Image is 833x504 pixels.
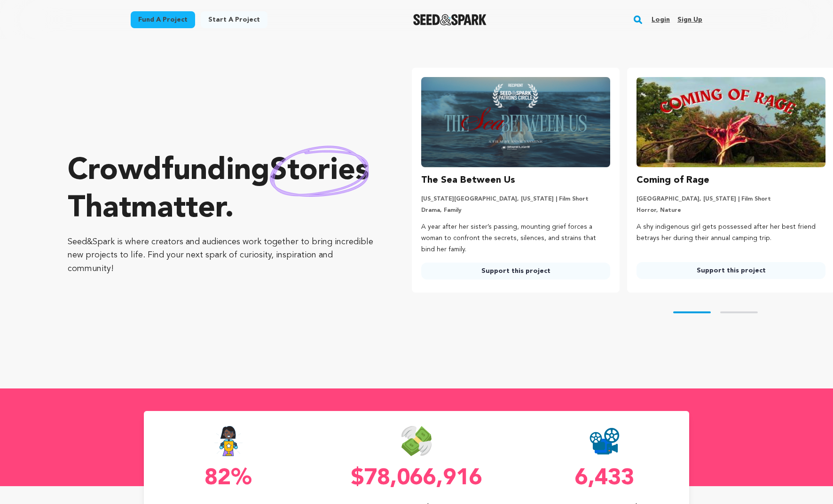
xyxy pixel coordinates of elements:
[421,195,610,203] p: [US_STATE][GEOGRAPHIC_DATA], [US_STATE] | Film Short
[652,12,670,27] a: Login
[68,235,374,276] p: Seed&Spark is where creators and audiences work together to bring incredible new projects to life...
[131,11,195,28] a: Fund a project
[637,207,825,214] p: Horror, Nature
[332,467,501,490] p: $78,066,916
[421,77,610,167] img: The Sea Between Us image
[421,263,610,279] a: Support this project
[413,14,487,25] img: Seed&Spark Logo Dark Mode
[68,153,374,228] p: Crowdfunding that .
[201,11,267,28] a: Start a project
[637,195,825,203] p: [GEOGRAPHIC_DATA], [US_STATE] | Film Short
[421,207,610,214] p: Drama, Family
[637,222,825,244] p: A shy indigenous girl gets possessed after her best friend betrays her during their annual campin...
[677,12,702,27] a: Sign up
[589,426,620,456] img: Seed&Spark Projects Created Icon
[421,173,515,188] h3: The Sea Between Us
[270,146,369,197] img: hand sketched image
[520,467,689,490] p: 6,433
[637,173,709,188] h3: Coming of Rage
[413,14,487,25] a: Seed&Spark Homepage
[637,77,825,167] img: Coming of Rage image
[214,426,243,456] img: Seed&Spark Success Rate Icon
[131,194,225,224] span: matter
[637,262,825,279] a: Support this project
[421,222,610,255] p: A year after her sister’s passing, mounting grief forces a woman to confront the secrets, silence...
[144,467,313,490] p: 82%
[401,426,432,456] img: Seed&Spark Money Raised Icon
